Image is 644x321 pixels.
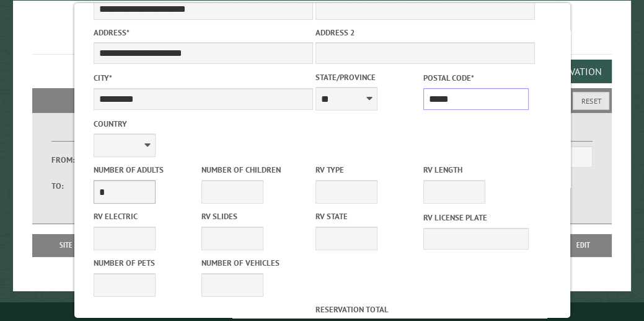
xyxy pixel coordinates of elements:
label: RV State [315,210,421,222]
label: Country [94,118,313,130]
label: Dates [51,127,183,142]
label: To: [51,180,84,192]
label: RV License Plate [423,212,529,224]
label: RV Length [423,164,529,176]
label: Number of Adults [94,164,199,176]
label: Address 2 [315,27,535,38]
label: Postal Code [423,72,529,84]
th: Site [38,234,94,256]
label: Address [94,27,313,38]
label: From: [51,154,84,166]
label: Number of Pets [94,257,199,269]
button: Reset [573,92,609,110]
th: Edit [555,234,612,256]
label: Number of Vehicles [201,257,307,269]
label: City [94,72,313,84]
label: RV Type [315,164,421,176]
label: RV Slides [201,210,307,222]
label: Reservation Total [315,304,535,315]
label: RV Electric [94,210,199,222]
label: State/Province [315,71,421,83]
h2: Filters [32,88,612,112]
h1: Reservations [32,20,612,55]
label: Number of Children [201,164,307,176]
